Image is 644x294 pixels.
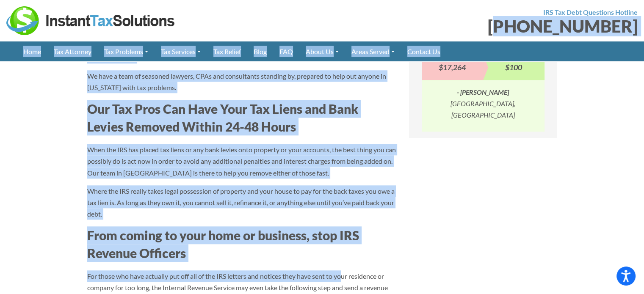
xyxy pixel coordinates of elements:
a: Home [17,41,47,61]
a: Tax Services [155,41,207,61]
i: [GEOGRAPHIC_DATA], [GEOGRAPHIC_DATA] [451,99,515,119]
div: $17,264 [422,55,483,80]
a: FAQ [273,41,299,61]
a: Blog [247,41,273,61]
p: Where the IRS really takes legal possession of property and your house to pay for the back taxes ... [87,185,396,220]
a: Tax Attorney [47,41,98,61]
div: $100 [483,55,544,80]
strong: IRS Tax Debt Questions Hotline [543,8,638,16]
p: We have a team of seasoned lawyers, CPAs and consultants standing by, prepared to help out anyone... [87,70,396,93]
img: Instant Tax Solutions Logo [6,6,176,35]
a: Tax Problems [98,41,155,61]
a: Tax Relief [207,41,247,61]
div: [PHONE_NUMBER] [329,18,638,35]
i: - [PERSON_NAME] [457,88,509,96]
a: Areas Served [345,41,401,61]
h3: Our Tax Pros Can Have Your Tax Liens and Bank Levies Removed Within 24-48 Hours [87,100,396,135]
a: Contact Us [401,41,447,61]
p: When the IRS has placed tax liens or any bank levies onto property or your accounts, the best thi... [87,144,396,179]
a: About Us [299,41,345,61]
a: Instant Tax Solutions Logo [6,16,176,24]
h3: From coming to your home or business, stop IRS Revenue Officers [87,226,396,262]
